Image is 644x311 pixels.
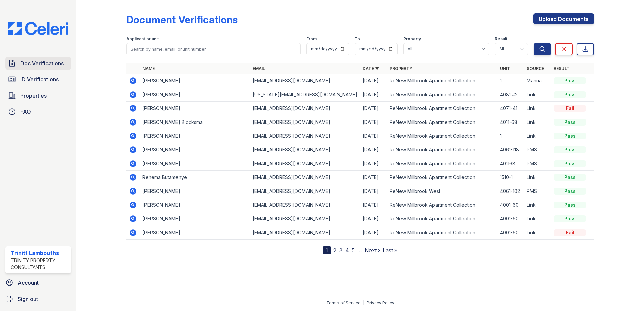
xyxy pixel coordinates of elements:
[497,184,524,198] td: 4061-102
[5,57,71,70] a: Doc Verifications
[554,188,586,195] div: Pass
[20,75,59,83] span: ID Verifications
[524,129,551,143] td: Link
[363,300,364,305] div: |
[524,226,551,240] td: Link
[140,226,250,240] td: [PERSON_NAME]
[20,92,47,100] span: Properties
[140,129,250,143] td: [PERSON_NAME]
[497,129,524,143] td: 1
[352,247,355,254] a: 5
[500,66,510,71] a: Unit
[250,226,360,240] td: [EMAIL_ADDRESS][DOMAIN_NAME]
[554,146,586,153] div: Pass
[126,36,159,42] label: Applicant or unit
[387,212,497,226] td: ReNew Millbrook Apartment Collection
[524,184,551,198] td: PMS
[140,184,250,198] td: [PERSON_NAME]
[497,212,524,226] td: 4001-60
[250,171,360,184] td: [EMAIL_ADDRESS][DOMAIN_NAME]
[360,171,387,184] td: [DATE]
[250,115,360,129] td: [EMAIL_ADDRESS][DOMAIN_NAME]
[554,202,586,208] div: Pass
[11,257,68,271] div: Trinity Property Consultants
[250,157,360,171] td: [EMAIL_ADDRESS][DOMAIN_NAME]
[527,66,544,71] a: Source
[554,229,586,236] div: Fail
[363,66,379,71] a: Date ▼
[360,102,387,115] td: [DATE]
[355,36,360,42] label: To
[140,115,250,129] td: [PERSON_NAME] Blocksma
[387,157,497,171] td: ReNew Millbrook Apartment Collection
[390,66,412,71] a: Property
[250,198,360,212] td: [EMAIL_ADDRESS][DOMAIN_NAME]
[360,212,387,226] td: [DATE]
[365,247,380,254] a: Next ›
[387,171,497,184] td: ReNew Millbrook Apartment Collection
[126,43,301,55] input: Search by name, email, or unit number
[387,74,497,88] td: ReNew Millbrook Apartment Collection
[524,157,551,171] td: PMS
[497,143,524,157] td: 4061-118
[250,88,360,102] td: [US_STATE][EMAIL_ADDRESS][DOMAIN_NAME]
[554,105,586,112] div: Fail
[554,133,586,139] div: Pass
[140,157,250,171] td: [PERSON_NAME]
[5,73,71,86] a: ID Verifications
[360,226,387,240] td: [DATE]
[497,226,524,240] td: 4001-60
[497,115,524,129] td: 4011-68
[554,160,586,167] div: Pass
[387,102,497,115] td: ReNew Millbrook Apartment Collection
[3,22,74,35] img: CE_Logo_Blue-a8612792a0a2168367f1c8372b55b34899dd931a85d93a1a3d3e32e68fde9ad4.png
[5,89,71,102] a: Properties
[387,184,497,198] td: ReNew Millbrook West
[18,279,39,287] span: Account
[554,119,586,126] div: Pass
[3,292,74,306] a: Sign out
[142,66,155,71] a: Name
[387,115,497,129] td: ReNew Millbrook Apartment Collection
[250,143,360,157] td: [EMAIL_ADDRESS][DOMAIN_NAME]
[497,102,524,115] td: 4071-41
[387,129,497,143] td: ReNew Millbrook Apartment Collection
[524,171,551,184] td: Link
[524,198,551,212] td: Link
[524,143,551,157] td: PMS
[554,77,586,84] div: Pass
[497,198,524,212] td: 4001-60
[357,246,362,254] span: …
[250,184,360,198] td: [EMAIL_ADDRESS][DOMAIN_NAME]
[387,88,497,102] td: ReNew Millbrook Apartment Collection
[140,143,250,157] td: [PERSON_NAME]
[250,129,360,143] td: [EMAIL_ADDRESS][DOMAIN_NAME]
[326,300,361,305] a: Terms of Service
[387,226,497,240] td: ReNew Millbrook Apartment Collection
[554,215,586,222] div: Pass
[383,247,397,254] a: Last »
[20,59,64,67] span: Doc Verifications
[360,115,387,129] td: [DATE]
[5,105,71,118] a: FAQ
[345,247,349,254] a: 4
[250,102,360,115] td: [EMAIL_ADDRESS][DOMAIN_NAME]
[250,74,360,88] td: [EMAIL_ADDRESS][DOMAIN_NAME]
[497,88,524,102] td: 4081 #204
[495,36,507,42] label: Result
[524,115,551,129] td: Link
[140,198,250,212] td: [PERSON_NAME]
[360,129,387,143] td: [DATE]
[554,66,570,71] a: Result
[323,246,331,254] div: 1
[140,102,250,115] td: [PERSON_NAME]
[497,74,524,88] td: 1
[554,174,586,181] div: Pass
[140,171,250,184] td: Rehema Butamenye
[339,247,343,254] a: 3
[524,102,551,115] td: Link
[140,74,250,88] td: [PERSON_NAME]
[533,13,594,24] a: Upload Documents
[333,247,336,254] a: 2
[3,276,74,289] a: Account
